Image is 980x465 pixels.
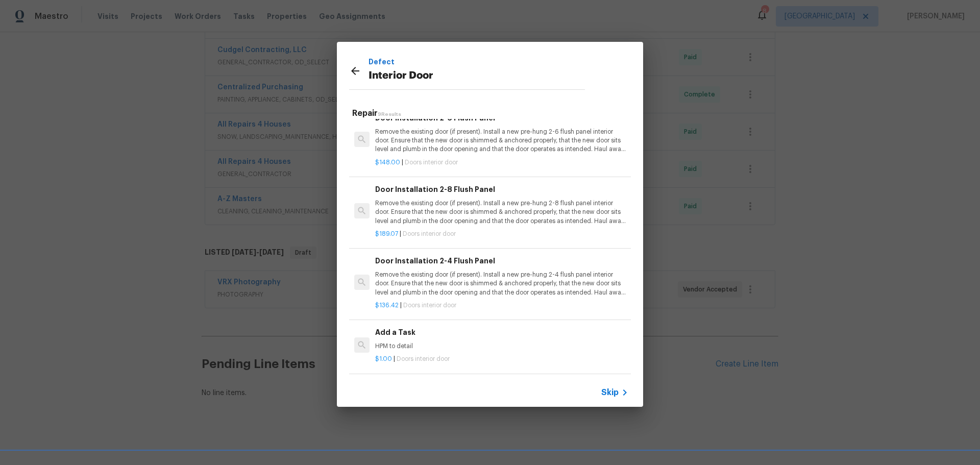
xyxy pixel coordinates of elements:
[375,302,399,308] span: $136.42
[375,255,628,266] h6: Door Installation 2-4 Flush Panel
[375,342,628,351] p: HPM to detail
[403,302,456,308] span: Doors interior door
[375,231,398,237] span: $189.07
[369,68,585,84] p: Interior Door
[375,230,628,238] p: |
[375,199,628,225] p: Remove the existing door (if present). Install a new pre-hung 2-8 flush panel interior door. Ensu...
[352,108,631,119] h5: Repair
[375,128,628,154] p: Remove the existing door (if present). Install a new pre-hung 2-6 flush panel interior door. Ensu...
[375,158,628,167] p: |
[375,159,400,165] span: $148.00
[375,271,628,297] p: Remove the existing door (if present). Install a new pre-hung 2-4 flush panel interior door. Ensu...
[375,355,628,363] p: |
[369,56,585,67] p: Defect
[405,159,458,165] span: Doors interior door
[403,231,456,237] span: Doors interior door
[397,356,450,362] span: Doors interior door
[375,356,392,362] span: $1.00
[375,184,628,195] h6: Door Installation 2-8 Flush Panel
[375,327,628,338] h6: Add a Task
[375,301,628,310] p: |
[378,112,401,117] span: 9 Results
[601,387,619,398] span: Skip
